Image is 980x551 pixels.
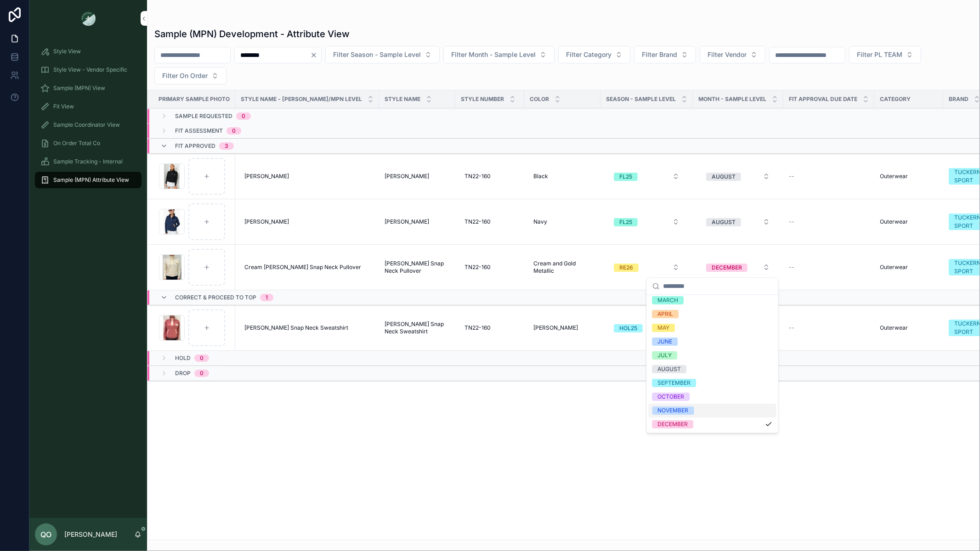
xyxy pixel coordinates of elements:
[619,173,632,181] div: FL25
[29,37,147,200] div: scrollable content
[385,260,450,275] a: [PERSON_NAME] Snap Neck Pullover
[606,319,687,337] a: Select Button
[244,324,348,332] span: [PERSON_NAME] Snap Neck Sweatshirt
[619,218,632,226] div: FL25
[647,295,778,433] div: Suggestions
[606,259,687,275] button: Select Button
[699,214,777,230] button: Select Button
[35,62,142,78] a: Style View - Vendor Specific
[53,158,123,165] span: Sample Tracking - Internal
[232,127,236,135] div: 0
[244,218,289,225] span: [PERSON_NAME]
[789,218,869,225] a: --
[658,310,674,318] div: APRIL
[880,264,908,271] span: Outerwear
[642,50,677,59] span: Filter Brand
[241,169,374,184] a: [PERSON_NAME]
[385,320,450,335] a: [PERSON_NAME] Snap Neck Sweatshirt
[658,351,672,360] div: JULY
[465,218,491,225] span: TN22-160
[658,393,685,401] div: OCTOBER
[385,218,450,225] a: [PERSON_NAME]
[241,96,362,103] span: Style Name - [PERSON_NAME]/MPN Level
[310,51,321,59] button: Clear
[698,168,778,185] a: Select Button
[461,96,504,103] span: Style Number
[658,379,691,387] div: SEPTEMBER
[175,294,256,301] span: Correct & Proceed to TOP
[53,176,129,184] span: Sample (MPN) Attribute View
[465,173,491,180] span: TN22-160
[700,46,765,63] button: Select Button
[35,117,142,133] a: Sample Coordinator View
[880,218,908,225] span: Outerwear
[162,71,208,80] span: Filter On Order
[619,324,637,332] div: HOL25
[698,96,766,103] span: MONTH - SAMPLE LEVEL
[880,218,938,225] a: Outerwear
[698,213,778,231] a: Select Button
[175,113,232,120] span: Sample Requested
[241,260,374,275] a: Cream [PERSON_NAME] Snap Neck Pullover
[789,96,857,103] span: Fit Approval Due Date
[225,142,228,150] div: 3
[698,259,778,276] a: Select Button
[175,127,223,135] span: Fit Assessment
[533,324,578,332] span: [PERSON_NAME]
[242,113,245,120] div: 0
[699,259,777,275] button: Select Button
[789,324,869,332] a: --
[606,96,676,103] span: Season - Sample Level
[880,173,908,180] span: Outerwear
[35,135,142,152] a: On Order Total Co
[533,260,591,275] span: Cream and Gold Metallic
[175,370,191,377] span: Drop
[658,296,679,304] div: MARCH
[443,46,555,63] button: Select Button
[35,98,142,115] a: Fit View
[53,84,105,92] span: Sample (MPN) View
[461,169,519,184] a: TN22-160
[658,406,689,415] div: NOVEMBER
[533,218,547,225] span: Navy
[64,530,117,539] p: [PERSON_NAME]
[35,172,142,188] a: Sample (MPN) Attribute View
[789,218,794,225] span: --
[81,11,96,26] img: App logo
[880,173,938,180] a: Outerwear
[461,320,519,335] a: TN22-160
[880,264,938,271] a: Outerwear
[35,43,142,60] a: Style View
[606,259,687,276] a: Select Button
[241,320,374,335] a: [PERSON_NAME] Snap Neck Sweatshirt
[533,173,548,180] span: Black
[880,324,908,332] span: Outerwear
[619,264,633,272] div: RE26
[333,50,421,59] span: Filter Season - Sample Level
[200,354,204,362] div: 0
[530,214,595,229] a: Navy
[606,320,687,336] button: Select Button
[53,140,100,147] span: On Order Total Co
[949,96,969,103] span: Brand
[451,50,536,59] span: Filter Month - Sample Level
[708,50,747,59] span: Filter Vendor
[154,67,227,84] button: Select Button
[266,294,268,301] div: 1
[530,96,549,103] span: Color
[385,96,420,103] span: Style Name
[634,46,696,63] button: Select Button
[465,324,491,332] span: TN22-160
[789,324,794,332] span: --
[53,121,120,129] span: Sample Coordinator View
[461,260,519,275] a: TN22-160
[154,28,350,40] h1: Sample (MPN) Development - Attribute View
[244,264,361,271] span: Cream [PERSON_NAME] Snap Neck Pullover
[325,46,440,63] button: Select Button
[606,168,687,185] a: Select Button
[712,173,736,181] div: AUGUST
[658,365,681,373] div: AUGUST
[712,264,742,272] div: DECEMBER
